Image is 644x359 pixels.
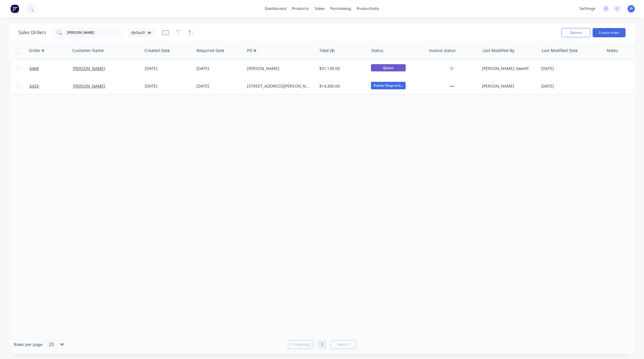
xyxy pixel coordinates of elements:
[354,4,382,13] div: productivity
[577,4,598,13] div: settings
[371,48,383,53] div: Status
[541,83,602,89] div: [DATE]
[196,48,224,53] div: Required Date
[262,4,289,13] a: dashboard
[67,27,123,38] input: Search...
[247,83,311,89] div: [STREET_ADDRESS][PERSON_NAME][PERSON_NAME]
[73,66,105,71] a: [PERSON_NAME]
[72,48,104,53] div: Customer Name
[561,28,590,37] button: Options
[319,48,335,53] div: Total ($)
[541,66,602,71] div: [DATE]
[337,342,346,347] span: Next
[144,48,170,53] div: Created Date
[29,48,44,53] div: Order #
[319,66,364,71] div: $31,130.00
[482,66,534,71] div: [PERSON_NAME]-Sweett
[10,4,19,13] img: Factory
[29,66,39,71] span: 6468
[630,6,633,11] span: JR
[247,48,256,53] div: PO #
[73,83,105,89] a: [PERSON_NAME]
[318,340,326,349] a: Page 1 is your current page
[145,66,192,71] div: [DATE]
[131,29,145,36] span: default
[285,340,359,349] ul: Pagination
[29,60,73,77] a: 6468
[145,83,192,89] div: [DATE]
[196,83,242,89] div: [DATE]
[328,4,354,13] div: purchasing
[14,342,42,347] span: Rows per page
[607,48,618,53] div: Notes
[371,82,406,89] span: Frame Shop to b...
[196,66,242,71] div: [DATE]
[429,48,456,53] div: Invoice status
[289,4,312,13] div: products
[312,4,328,13] div: sales
[247,66,311,71] div: [PERSON_NAME]
[482,83,534,89] div: [PERSON_NAME]
[482,48,514,53] div: Last Modified By
[29,77,73,95] a: 6433
[18,30,46,35] h1: Sales Orders
[319,83,364,89] div: $14,300.00
[288,342,313,347] a: Previous page
[371,64,406,71] span: Quote
[29,83,39,89] span: 6433
[593,28,626,37] button: Create order
[331,342,356,347] a: Next page
[294,342,310,347] span: Previous
[542,48,578,53] div: Last Modified Date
